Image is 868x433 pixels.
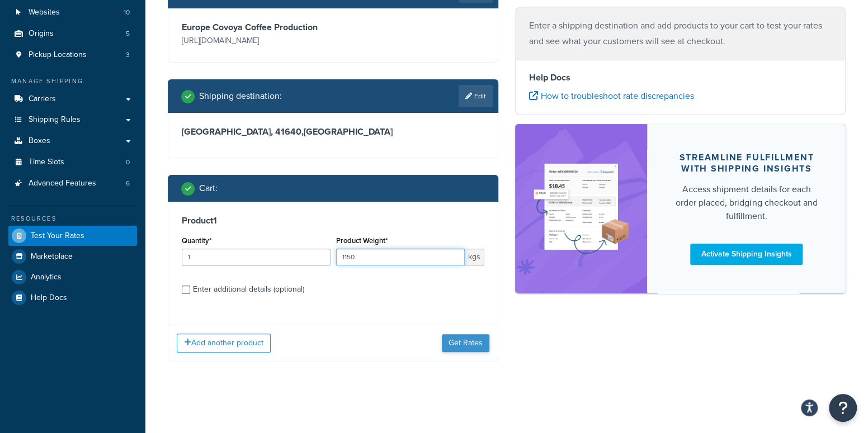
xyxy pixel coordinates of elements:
span: Test Your Rates [31,231,84,241]
h2: Cart : [199,183,218,193]
a: Activate Shipping Insights [690,244,803,265]
li: Origins [8,23,137,44]
button: Add another product [177,334,271,353]
a: Websites10 [8,2,137,23]
div: Resources [8,214,137,223]
span: 0 [126,158,130,167]
button: Get Rates [442,334,489,352]
a: Analytics [8,267,137,287]
span: 10 [124,8,130,17]
span: Websites [29,8,60,17]
span: Boxes [29,136,50,146]
p: Enter a shipping destination and add products to your cart to test your rates and see what your c... [529,18,832,49]
span: Shipping Rules [29,115,81,125]
a: How to troubleshoot rate discrepancies [529,89,694,102]
span: Analytics [31,273,62,282]
span: 5 [126,29,130,39]
h4: Help Docs [529,71,832,84]
input: 0.00 [336,249,465,265]
h3: Product 1 [182,215,484,226]
span: 6 [126,179,130,188]
div: Streamline Fulfillment with Shipping Insights [674,152,819,174]
button: Open Resource Center [829,394,857,422]
span: Help Docs [31,293,67,303]
div: Enter additional details (optional) [193,282,304,297]
li: Time Slots [8,152,137,173]
a: Carriers [8,89,137,110]
p: [URL][DOMAIN_NAME] [182,33,331,49]
h3: [GEOGRAPHIC_DATA], 41640 , [GEOGRAPHIC_DATA] [182,126,484,137]
input: 0.0 [182,249,331,265]
a: Boxes [8,131,137,151]
li: Advanced Features [8,173,137,194]
span: Carriers [29,94,56,104]
span: kgs [465,249,484,265]
label: Quantity* [182,236,211,245]
a: Marketplace [8,246,137,267]
h2: Shipping destination : [199,91,282,101]
span: Origins [29,29,54,39]
span: Advanced Features [29,179,96,188]
input: Enter additional details (optional) [182,286,190,294]
a: Pickup Locations3 [8,45,137,65]
label: Product Weight* [336,236,388,245]
h3: Europe Covoya Coffee Production [182,22,331,33]
li: Websites [8,2,137,23]
span: Pickup Locations [29,50,87,60]
span: Marketplace [31,252,73,261]
a: Help Docs [8,288,137,308]
a: Shipping Rules [8,110,137,130]
a: Origins5 [8,23,137,44]
a: Test Your Rates [8,226,137,246]
a: Edit [459,85,493,107]
a: Time Slots0 [8,152,137,173]
li: Pickup Locations [8,45,137,65]
div: Access shipment details for each order placed, bridging checkout and fulfillment. [674,183,819,223]
img: feature-image-si-e24932ea9b9fcd0ff835db86be1ff8d589347e8876e1638d903ea230a36726be.png [532,141,630,276]
span: 3 [126,50,130,60]
a: Advanced Features6 [8,173,137,194]
span: Time Slots [29,158,64,167]
div: Manage Shipping [8,77,137,86]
